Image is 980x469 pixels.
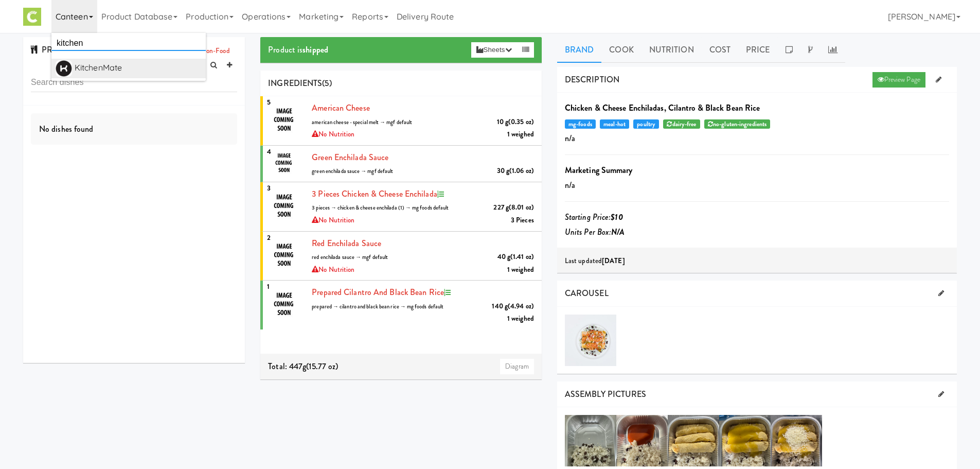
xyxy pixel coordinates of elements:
input: Search dishes [31,73,237,92]
span: green enchilada sauce → mgf default [312,167,393,175]
input: Search operator [51,36,206,51]
a: Red Enchilada Sauce [312,237,381,249]
span: INGREDIENTS [268,77,322,89]
button: Sheets [471,42,516,58]
i: Recipe [437,191,444,198]
span: No Nutrition [312,265,354,274]
div: 1 weighed [507,312,534,325]
b: shipped [302,44,328,56]
a: Diagram [500,359,534,374]
span: non-halal-chicken [704,119,771,129]
span: (0.35 oz) [508,117,534,127]
span: No Nutrition [312,215,354,225]
span: meal-hot [600,119,629,129]
span: No Nutrition [312,129,354,139]
span: (4.94 oz) [508,301,534,311]
a: Cook [601,37,641,63]
a: Price [738,37,778,63]
span: ASSEMBLY PICTURES [565,388,647,400]
span: Product is [268,44,328,56]
span: DESCRIPTION [565,74,619,85]
div: 1 weighed [507,128,534,141]
span: 1 [263,277,274,296]
p: n/a [565,178,949,193]
span: non-halal-chicken [663,119,700,129]
span: 3 pieces → chicken & cheese enchilada (1) → mg foods default [312,204,449,212]
div: 40 g [497,251,534,264]
span: 5 [263,93,275,111]
a: Brand [557,37,602,63]
span: PRODUCTS [31,44,86,56]
b: $10 [611,211,622,223]
li: 2Red Enchilada Sauce40 g(1.41 oz)red enchilada sauce → mgf default1 weighed No Nutrition [260,232,542,281]
span: 3 [263,179,275,197]
span: mg-foods [565,119,596,129]
li: 33 pieces Chicken & Cheese Enchilada227 g(8.01 oz)3 pieces → chicken & cheese enchilada (1) → mg ... [260,182,542,232]
span: (5) [322,77,331,89]
span: (15.77 oz) [306,360,338,372]
span: poultry [633,119,659,129]
span: (1.06 oz) [509,166,534,176]
div: No dishes found [31,113,237,145]
i: Starting Price: [565,211,623,223]
a: Nutrition [642,37,702,63]
span: (8.01 oz) [509,202,534,212]
i: Recipe [444,289,451,296]
div: 30 g [497,165,534,178]
p: n/a [565,131,949,146]
span: Last updated [565,256,625,266]
div: 227 g [493,201,533,214]
b: [DATE] [602,256,625,266]
span: 4 [263,143,275,161]
img: Micromart [23,8,41,26]
span: red enchilada sauce → mgf default [312,253,388,261]
a: Green Enchilada Sauce [312,151,388,163]
span: prepared → cilantro and black bean rice → mg foods default [312,303,443,310]
i: Units Per Box: [565,226,625,238]
div: 10 g [497,116,534,129]
div: 140 g [492,300,533,313]
a: Preview Page [872,72,925,88]
div: KitchenMate [75,60,202,76]
span: CAROUSEL [565,287,609,299]
a: American cheese [312,102,370,114]
b: Chicken & Cheese Enchiladas, Cilantro & Black Bean Rice [565,102,760,114]
span: american cheese - special melt → mgf default [312,118,412,126]
img: KM-Logo%20-%20New.png [56,60,72,77]
span: (1.41 oz) [510,252,534,262]
span: 2 [263,229,275,247]
a: 3 pieces Chicken & Cheese Enchilada [312,188,437,200]
div: 1 weighed [507,264,534,276]
li: 1prepared cilantro and black bean rice140 g(4.94 oz)prepared → cilantro and black bean rice → mg ... [260,281,542,329]
b: Marketing Summary [565,164,633,176]
li: 5American cheese10 g(0.35 oz)american cheese - special melt → mgf default1 weighed No Nutrition [260,96,542,146]
a: Non-Food [199,45,233,58]
b: N/A [611,226,625,238]
a: Cost [702,37,738,63]
li: 4Green Enchilada Sauce30 g(1.06 oz)green enchilada sauce → mgf default [260,146,542,182]
a: prepared cilantro and black bean rice [312,286,444,298]
div: 3 Pieces [511,214,534,227]
span: Total: 447g [268,360,306,372]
